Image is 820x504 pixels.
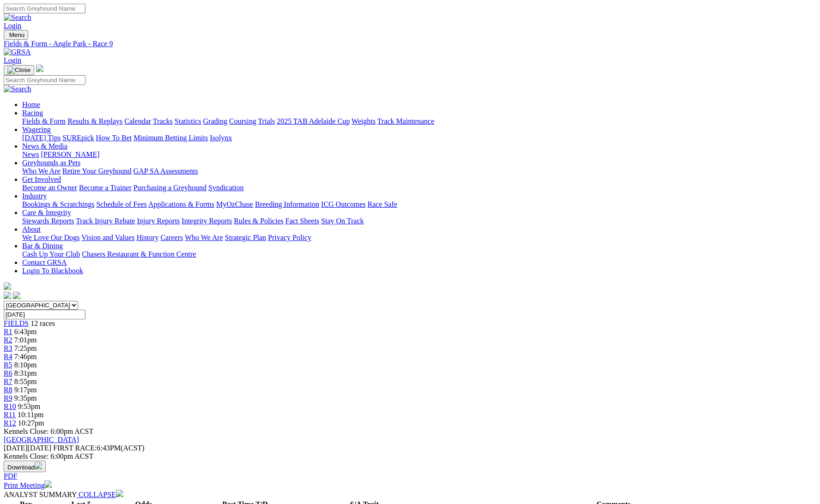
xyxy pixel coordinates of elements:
[182,217,232,225] a: Integrity Reports
[22,117,66,125] a: Fields & Form
[22,184,77,192] a: Become an Owner
[22,167,61,175] a: Who We Are
[79,184,132,192] a: Become a Trainer
[4,30,28,40] button: Toggle navigation
[62,134,94,142] a: SUREpick
[116,490,123,497] img: chevron-down-white.svg
[258,117,275,125] a: Trials
[22,267,83,275] a: Login To Blackbook
[22,184,816,192] div: Get Involved
[14,328,37,336] span: 6:43pm
[4,419,16,427] span: R12
[22,167,816,175] div: Greyhounds as Pets
[4,65,34,75] button: Toggle navigation
[4,369,12,377] span: R6
[22,117,816,126] div: Racing
[4,13,31,22] img: Search
[77,491,123,498] a: COLLAPSE
[14,386,37,394] span: 9:17pm
[229,117,256,125] a: Coursing
[4,40,816,48] div: Fields & Form - Angle Park - Race 9
[14,344,37,352] span: 7:25pm
[79,491,116,498] span: COLLAPSE
[160,234,183,241] a: Careers
[22,109,43,117] a: Racing
[81,234,134,241] a: Vision and Values
[4,361,12,369] span: R5
[14,369,37,377] span: 8:31pm
[134,167,198,175] a: GAP SA Assessments
[14,353,37,360] span: 7:46pm
[4,353,12,360] a: R4
[14,378,37,385] span: 8:55pm
[4,411,16,419] span: R11
[203,117,227,125] a: Grading
[367,200,397,208] a: Race Safe
[44,480,52,488] img: printer.svg
[13,292,20,299] img: twitter.svg
[4,402,16,410] span: R10
[22,258,67,266] a: Contact GRSA
[35,462,42,469] img: download.svg
[208,184,243,192] a: Syndication
[4,490,816,499] div: ANALYST SUMMARY
[277,117,350,125] a: 2025 TAB Adelaide Cup
[96,200,146,208] a: Schedule of Fees
[22,200,94,208] a: Bookings & Scratchings
[4,452,816,461] div: Kennels Close: 6:00pm ACST
[148,200,214,208] a: Applications & Forms
[4,336,12,344] a: R2
[76,217,135,225] a: Track Injury Rebate
[321,200,365,208] a: ICG Outcomes
[4,328,12,336] a: R1
[18,402,41,410] span: 9:53pm
[22,200,816,209] div: Industry
[4,75,85,85] input: Search
[96,134,132,142] a: How To Bet
[4,344,12,352] a: R3
[4,282,11,290] img: logo-grsa-white.png
[377,117,434,125] a: Track Maintenance
[22,150,39,158] a: News
[352,117,376,125] a: Weights
[67,117,122,125] a: Results & Replays
[4,444,28,452] span: [DATE]
[22,242,63,250] a: Bar & Dining
[18,419,44,427] span: 10:27pm
[22,150,816,159] div: News & Media
[36,65,43,72] img: logo-grsa-white.png
[4,436,79,444] a: [GEOGRAPHIC_DATA]
[4,48,31,56] img: GRSA
[22,126,51,133] a: Wagering
[22,159,80,167] a: Greyhounds as Pets
[4,394,12,402] span: R9
[22,234,816,242] div: About
[7,66,30,74] img: Close
[53,444,145,452] span: 6:43PM(ACST)
[4,461,46,472] button: Download
[14,394,37,402] span: 9:35pm
[22,217,74,225] a: Stewards Reports
[137,217,180,225] a: Injury Reports
[22,225,41,233] a: About
[4,444,51,452] span: [DATE]
[9,31,24,38] span: Menu
[22,217,816,225] div: Care & Integrity
[124,117,151,125] a: Calendar
[18,411,43,419] span: 10:11pm
[285,217,319,225] a: Fact Sheets
[4,292,11,299] img: facebook.svg
[22,250,816,258] div: Bar & Dining
[82,250,196,258] a: Chasers Restaurant & Function Centre
[210,134,232,142] a: Isolynx
[4,319,29,327] a: FIELDS
[4,22,21,30] a: Login
[4,85,31,93] img: Search
[216,200,253,208] a: MyOzChase
[268,234,311,241] a: Privacy Policy
[4,310,85,319] input: Select date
